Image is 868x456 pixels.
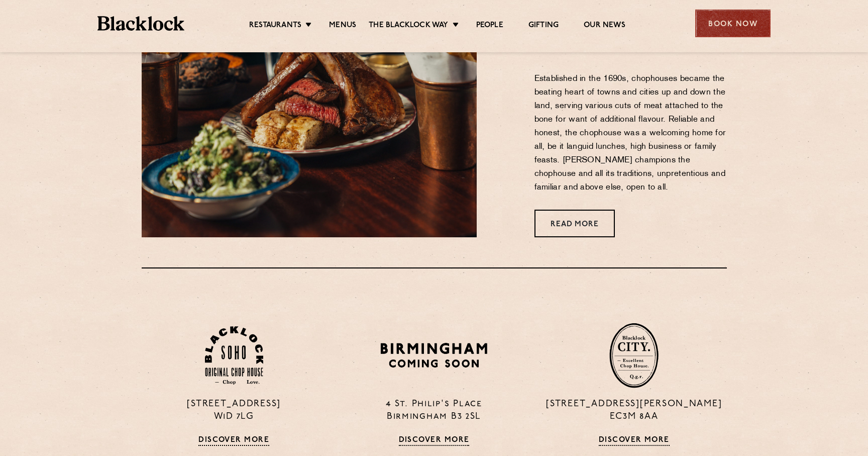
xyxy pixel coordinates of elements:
[329,21,356,32] a: Menus
[528,21,559,32] a: Gifting
[205,326,263,385] img: Soho-stamp-default.svg
[97,16,184,31] img: BL_Textured_Logo-footer-cropped.svg
[249,21,301,32] a: Restaurants
[476,21,503,32] a: People
[584,21,625,32] a: Our News
[534,210,615,237] a: Read More
[399,436,470,446] a: Discover More
[342,398,526,423] p: 4 St. Philip's Place Birmingham B3 2SL
[379,339,490,371] img: BIRMINGHAM-P22_-e1747915156957.png
[599,436,670,446] a: Discover More
[541,398,726,423] p: [STREET_ADDRESS][PERSON_NAME] EC3M 8AA
[198,436,269,446] a: Discover More
[609,323,659,388] img: City-stamp-default.svg
[695,10,771,37] div: Book Now
[369,21,448,32] a: The Blacklock Way
[534,72,727,195] p: Established in the 1690s, chophouses became the beating heart of towns and cities up and down the...
[142,398,327,423] p: [STREET_ADDRESS] W1D 7LG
